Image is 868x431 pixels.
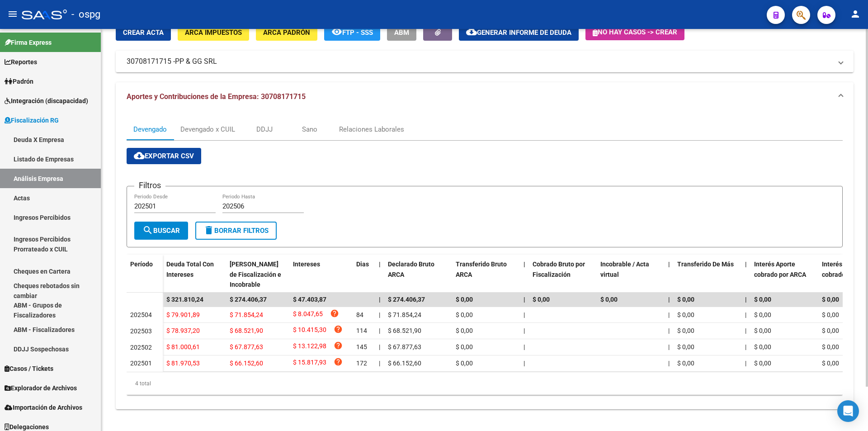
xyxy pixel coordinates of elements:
[166,343,200,350] span: $ 81.000,61
[230,343,263,350] span: $ 67.877,63
[837,400,859,422] div: Open Intercom Messenger
[593,28,677,36] span: No hay casos -> Crear
[754,296,771,303] span: $ 0,00
[668,296,670,303] span: |
[142,225,153,236] mat-icon: search
[5,96,88,106] span: Integración (discapacidad)
[127,148,201,164] button: Exportar CSV
[529,255,597,294] datatable-header-cell: Cobrado Bruto por Fiscalización
[600,296,618,303] span: $ 0,00
[745,360,746,367] span: |
[130,344,152,351] span: 202502
[822,327,839,334] span: $ 0,00
[330,309,339,318] i: help
[127,372,843,395] div: 4 total
[5,403,82,412] span: Importación de Archivos
[302,124,317,134] div: Sano
[324,24,380,41] button: FTP - SSS
[353,255,375,294] datatable-header-cell: Dias
[379,260,381,268] span: |
[822,311,839,318] span: $ 0,00
[388,360,421,367] span: $ 66.152,60
[750,255,818,294] datatable-header-cell: Interés Aporte cobrado por ARCA
[388,343,421,350] span: $ 67.877,63
[668,327,670,334] span: |
[597,255,665,294] datatable-header-cell: Incobrable / Acta virtual
[5,383,77,393] span: Explorador de Archivos
[665,255,674,294] datatable-header-cell: |
[677,327,694,334] span: $ 0,00
[452,255,520,294] datatable-header-cell: Transferido Bruto ARCA
[388,311,421,318] span: $ 71.854,24
[342,28,373,37] span: FTP - SSS
[289,255,353,294] datatable-header-cell: Intereses
[293,260,320,268] span: Intereses
[822,343,839,350] span: $ 0,00
[5,76,33,86] span: Padrón
[822,296,839,303] span: $ 0,00
[668,360,670,367] span: |
[230,360,263,367] span: $ 66.152,60
[379,327,380,334] span: |
[293,296,326,303] span: $ 47.403,87
[127,57,832,66] mat-panel-title: 30708171715 -
[524,296,525,303] span: |
[745,343,746,350] span: |
[379,311,380,318] span: |
[456,360,473,367] span: $ 0,00
[130,311,152,318] span: 202504
[456,311,473,318] span: $ 0,00
[130,260,153,268] span: Período
[334,325,343,334] i: help
[256,124,273,134] div: DDJJ
[674,255,741,294] datatable-header-cell: Transferido De Más
[5,115,59,125] span: Fiscalización RG
[379,343,380,350] span: |
[745,260,747,268] span: |
[520,255,529,294] datatable-header-cell: |
[134,222,188,240] button: Buscar
[163,255,226,294] datatable-header-cell: Deuda Total Con Intereses
[123,28,164,37] span: Crear Acta
[456,296,473,303] span: $ 0,00
[230,311,263,318] span: $ 71.854,24
[754,327,771,334] span: $ 0,00
[456,327,473,334] span: $ 0,00
[384,255,452,294] datatable-header-cell: Declarado Bruto ARCA
[230,260,281,289] span: [PERSON_NAME] de Fiscalización e Incobrable
[226,255,289,294] datatable-header-cell: Deuda Bruta Neto de Fiscalización e Incobrable
[178,24,249,41] button: ARCA Impuestos
[334,357,343,366] i: help
[356,360,367,367] span: 172
[466,26,477,37] mat-icon: cloud_download
[5,57,37,67] span: Reportes
[754,311,771,318] span: $ 0,00
[134,179,165,192] h3: Filtros
[677,260,734,268] span: Transferido De Más
[524,360,525,367] span: |
[533,296,550,303] span: $ 0,00
[130,360,152,367] span: 202501
[677,311,694,318] span: $ 0,00
[203,227,269,235] span: Borrar Filtros
[677,343,694,350] span: $ 0,00
[185,28,242,37] span: ARCA Impuestos
[754,343,771,350] span: $ 0,00
[166,327,200,334] span: $ 78.937,20
[668,260,670,268] span: |
[741,255,750,294] datatable-header-cell: |
[524,343,525,350] span: |
[677,296,694,303] span: $ 0,00
[293,309,323,321] span: $ 8.047,65
[116,82,854,111] mat-expansion-panel-header: Aportes y Contribuciones de la Empresa: 30708171715
[116,24,171,41] button: Crear Acta
[5,38,52,47] span: Firma Express
[130,327,152,335] span: 202503
[356,311,363,318] span: 84
[356,327,367,334] span: 114
[850,9,861,19] mat-icon: person
[585,24,684,40] button: No hay casos -> Crear
[142,227,180,235] span: Buscar
[293,341,326,353] span: $ 13.122,98
[754,260,806,278] span: Interés Aporte cobrado por ARCA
